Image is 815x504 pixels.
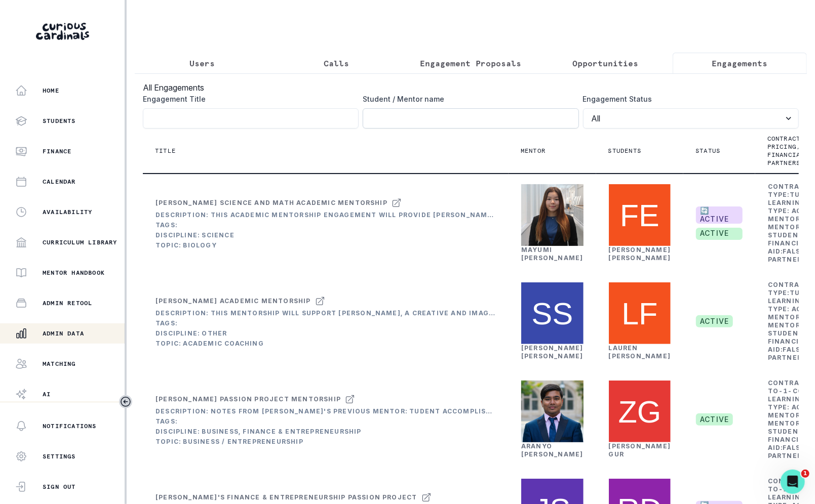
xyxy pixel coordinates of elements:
b: false [783,346,805,353]
b: false [783,247,805,255]
label: Engagement Status [583,94,793,104]
p: Status [695,147,720,155]
p: Settings [43,452,76,460]
label: Engagement Title [143,94,353,104]
span: active [696,228,743,240]
p: Opportunities [572,57,638,69]
p: Students [608,147,642,155]
p: Admin Data [43,329,84,338]
a: Mayumi [PERSON_NAME] [521,246,584,262]
iframe: Intercom live chat [781,470,805,494]
h3: All Engagements [143,81,799,94]
p: Availability [43,208,92,216]
div: Tags: [156,417,496,426]
p: Admin Retool [43,299,92,307]
label: Student / Mentor name [363,94,572,104]
a: [PERSON_NAME] [PERSON_NAME] [609,246,671,262]
span: 1 [801,470,809,478]
a: Lauren [PERSON_NAME] [609,344,671,360]
div: Topic: Biology [156,241,496,249]
p: Curriculum Library [43,238,118,246]
div: Topic: Business / Entrepreneurship [156,438,496,446]
p: Notifications [43,422,97,430]
p: Students [43,117,76,125]
div: Tags: [156,319,496,327]
p: Matching [43,360,76,368]
div: Description: This Academic Mentorship engagement will provide [PERSON_NAME] with support in 9th g... [156,211,496,219]
p: AI [43,390,51,398]
div: Tags: [156,221,496,229]
a: [PERSON_NAME] Gur [609,442,671,458]
div: Description: This mentorship will support [PERSON_NAME], a creative and imaginative 7th grader at... [156,309,496,317]
p: Mentor Handbook [43,269,105,277]
div: Discipline: Science [156,231,496,239]
p: Users [189,57,215,69]
p: Calls [324,57,349,69]
p: Title [155,147,176,155]
div: Description: Notes from [PERSON_NAME]'s previous mentor: tudent accomplishments: We did a lot of ... [156,407,496,415]
div: [PERSON_NAME] Academic Mentorship [156,297,311,305]
div: [PERSON_NAME] Passion Project Mentorship [156,395,341,403]
button: Toggle sidebar [119,395,132,408]
a: [PERSON_NAME] [PERSON_NAME] [521,344,584,360]
p: Engagements [712,57,767,69]
span: 🔄 ACTIVE [696,206,743,224]
div: [PERSON_NAME]'s Finance & Entrepreneurship Passion Project [156,493,417,501]
div: Topic: Academic Coaching [156,340,496,348]
span: active [696,315,733,327]
img: Curious Cardinals Logo [36,23,89,40]
p: Calendar [43,178,76,186]
div: Discipline: Other [156,329,496,338]
b: false [783,444,805,451]
p: Engagement Proposals [420,57,522,69]
a: Aranyo [PERSON_NAME] [521,442,584,458]
div: [PERSON_NAME] Science and Math Academic Mentorship [156,199,387,207]
div: Discipline: Business, Finance & Entrepreneurship [156,428,496,436]
p: Finance [43,147,71,155]
span: active [696,413,733,426]
p: Home [43,87,59,95]
p: Sign Out [43,483,76,491]
p: Mentor [521,147,546,155]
